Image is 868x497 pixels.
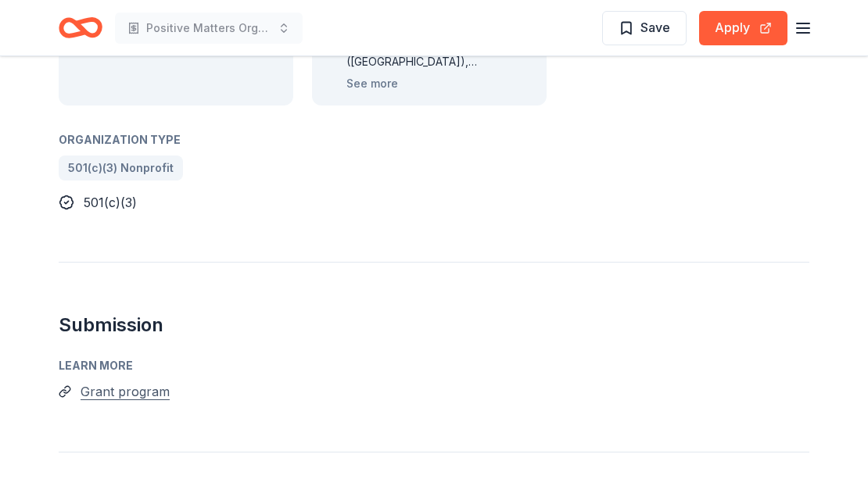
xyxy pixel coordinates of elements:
span: 501(c)(3) [84,195,137,210]
button: Grant program [81,381,170,402]
div: Organization Type [59,131,547,149]
a: Home [59,9,102,46]
button: See more [346,74,398,93]
span: Positive Matters Organization [146,19,271,38]
span: Save [640,17,670,38]
div: Learn more [59,356,809,375]
span: 501(c)(3) Nonprofit [68,159,174,177]
h2: Submission [59,313,809,338]
a: 501(c)(3) Nonprofit [59,156,183,181]
button: Save [602,11,687,45]
button: Positive Matters Organization [115,13,303,44]
button: Apply [699,11,787,45]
